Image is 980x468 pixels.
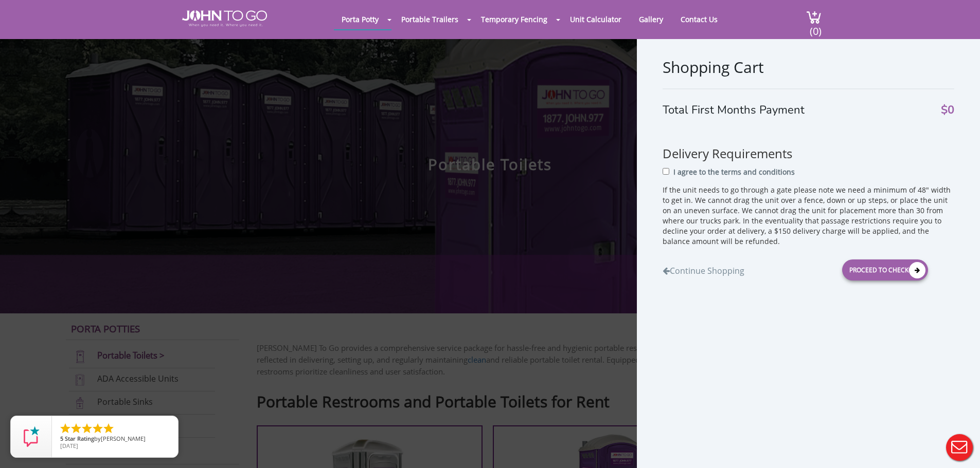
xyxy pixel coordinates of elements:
[562,9,629,29] a: Unit Calculator
[60,435,63,442] span: 5
[673,167,795,177] p: I agree to the terms and conditions
[65,435,94,442] span: Star Rating
[842,259,928,280] div: Proceed to Checkout
[334,9,386,29] a: Porta Potty
[939,427,980,468] button: Live Chat
[182,10,267,27] img: JOHN to go
[473,9,555,29] a: Temporary Fencing
[101,435,146,442] span: [PERSON_NAME]
[59,422,72,435] li: 
[673,9,725,29] a: Contact Us
[60,442,78,450] span: [DATE]
[631,9,671,29] a: Gallery
[816,259,954,280] a: Proceed to Checkout
[92,422,104,435] li: 
[663,185,954,247] p: If the unit needs to go through a gate please note we need a minimum of 48" width to get in. We c...
[806,10,822,24] img: cart a
[663,88,954,118] div: Total First Months Payment
[941,105,954,116] span: $0
[663,57,954,83] div: Shopping Cart
[70,422,82,435] li: 
[81,422,93,435] li: 
[60,436,170,443] span: by
[809,16,822,38] span: (0)
[21,426,42,447] img: Review Rating
[102,422,115,435] li: 
[663,128,954,160] h3: Delivery Requirements
[394,9,466,29] a: Portable Trailers
[663,260,744,277] a: Continue Shopping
